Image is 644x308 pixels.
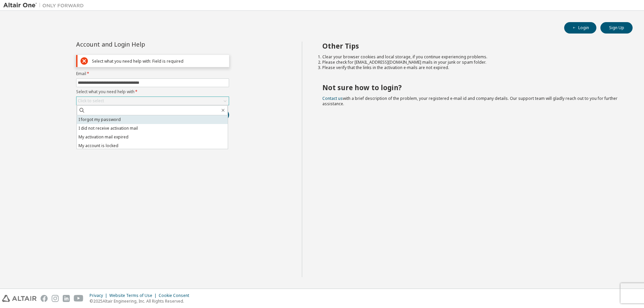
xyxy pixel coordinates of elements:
[74,295,84,302] img: youtube.svg
[159,293,193,298] div: Cookie Consent
[52,295,59,302] img: instagram.svg
[92,59,226,64] div: Select what you need help with: Field is required
[3,2,87,9] img: Altair One
[63,295,70,302] img: linkedin.svg
[600,22,633,34] button: Sign Up
[322,60,621,65] li: Please check for [EMAIL_ADDRESS][DOMAIN_NAME] mails in your junk or spam folder.
[76,42,199,47] div: Account and Login Help
[322,83,621,92] h2: Not sure how to login?
[41,295,48,302] img: facebook.svg
[2,295,37,302] img: altair_logo.svg
[322,54,621,60] li: Clear your browser cookies and local storage, if you continue experiencing problems.
[77,115,228,124] li: I forgot my password
[76,97,229,105] div: Click to select
[90,293,109,298] div: Privacy
[90,298,193,304] p: © 2025 Altair Engineering, Inc. All Rights Reserved.
[322,96,618,107] span: with a brief description of the problem, your registered e-mail id and company details. Our suppo...
[76,71,229,76] label: Email
[322,42,621,50] h2: Other Tips
[564,22,596,34] button: Login
[322,65,621,70] li: Please verify that the links in the activation e-mails are not expired.
[78,98,104,104] div: Click to select
[322,96,343,101] a: Contact us
[76,89,229,95] label: Select what you need help with
[109,293,159,298] div: Website Terms of Use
